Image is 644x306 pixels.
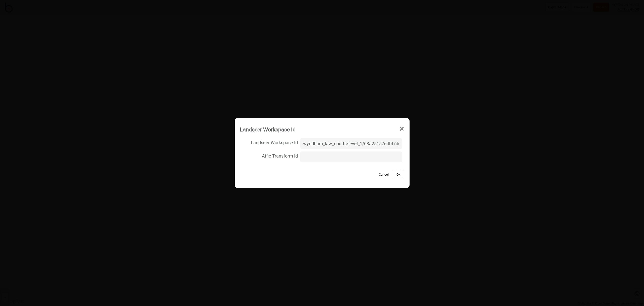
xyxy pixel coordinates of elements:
button: Cancel [376,170,391,179]
span: × [399,121,405,137]
input: Affie Transform Id [300,151,402,162]
button: Ok [394,170,403,179]
span: Affie Transform Id [240,150,298,161]
input: Landseer Workspace Id [300,138,402,149]
span: Landseer Workspace Id [240,137,298,147]
div: Landseer Workspace Id [240,124,296,135]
